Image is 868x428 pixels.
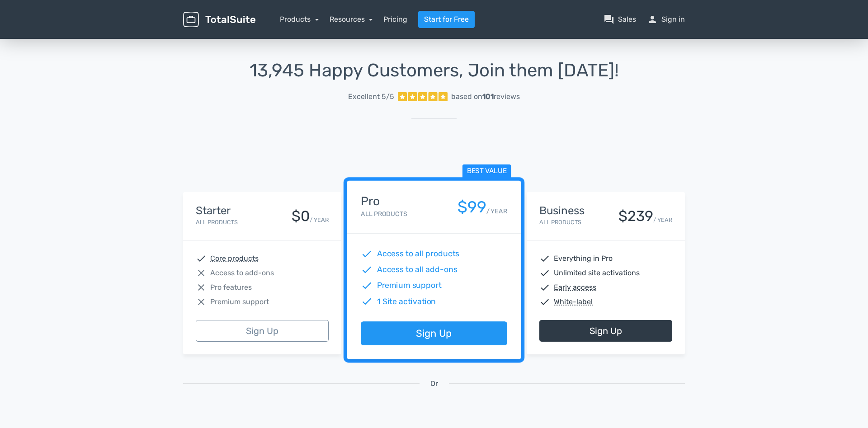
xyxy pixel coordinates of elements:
small: / YEAR [486,207,507,216]
span: close [196,296,207,307]
a: Sign Up [539,320,672,342]
span: check [539,268,550,278]
div: based on reviews [451,91,520,102]
abbr: Early access [554,282,596,293]
img: TotalSuite for WordPress [183,12,255,28]
span: Access to add-ons [210,268,274,278]
span: Premium support [210,296,269,307]
span: close [196,282,207,293]
a: personSign in [647,14,685,25]
a: question_answerSales [604,14,636,25]
a: Sign Up [361,322,507,346]
span: check [361,296,373,307]
span: Excellent 5/5 [348,91,394,102]
span: check [361,280,373,292]
span: check [361,264,373,276]
span: person [647,14,658,25]
span: Premium support [377,280,442,292]
span: check [361,248,373,260]
span: question_answer [604,14,614,25]
h4: Starter [196,205,238,216]
span: Access to all add-ons [377,264,458,276]
abbr: White-label [554,296,593,307]
span: Best value [462,165,511,179]
a: Excellent 5/5 based on101reviews [183,88,685,106]
small: All Products [196,219,238,226]
strong: 101 [482,92,494,101]
span: Or [430,378,438,389]
small: / YEAR [310,216,329,224]
h4: Business [539,205,585,216]
span: check [539,253,550,264]
h1: 13,945 Happy Customers, Join them [DATE]! [183,61,685,80]
div: $0 [292,208,310,224]
small: / YEAR [653,216,672,224]
span: Pro features [210,282,252,293]
a: Pricing [383,14,407,25]
a: Sign Up [196,320,329,342]
small: All Products [539,219,581,226]
span: check [196,253,207,264]
abbr: Core products [210,253,259,264]
div: $99 [458,198,486,216]
small: All Products [361,210,407,218]
span: Unlimited site activations [554,268,640,278]
span: check [539,282,550,293]
span: 1 Site activation [377,296,436,307]
a: Start for Free [418,11,475,28]
span: check [539,296,550,307]
span: Access to all products [377,248,460,260]
span: Everything in Pro [554,253,613,264]
div: $239 [618,208,653,224]
span: close [196,268,207,278]
a: Resources [330,15,373,24]
h4: Pro [361,195,407,208]
a: Products [280,15,319,24]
